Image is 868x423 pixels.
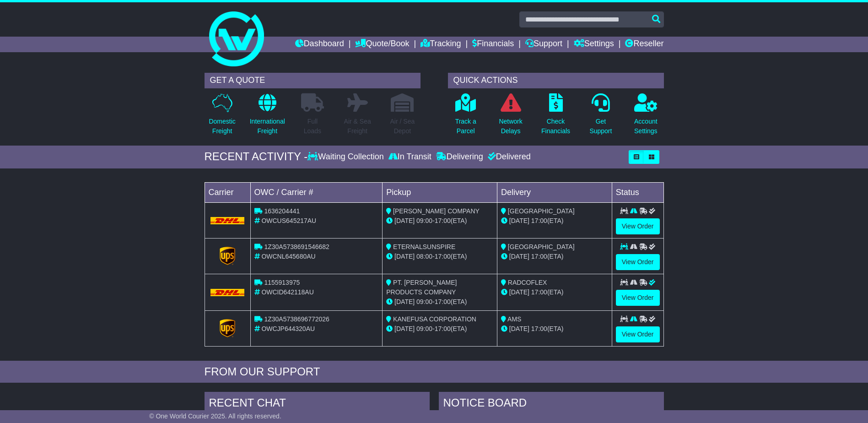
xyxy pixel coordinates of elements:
[249,93,286,141] a: InternationalFreight
[634,117,658,136] p: Account Settings
[386,152,434,162] div: In Transit
[508,207,575,215] span: [GEOGRAPHIC_DATA]
[261,288,313,296] span: OWCID642118AU
[383,182,497,202] td: Pickup
[210,217,245,224] img: DHL.png
[485,152,531,162] div: Delivered
[250,117,285,136] p: International Freight
[509,217,529,224] span: [DATE]
[499,117,522,136] p: Network Delays
[497,182,612,202] td: Delivery
[386,297,493,307] div: - (ETA)
[634,93,658,141] a: AccountSettings
[541,93,571,141] a: CheckFinancials
[220,247,235,265] img: GetCarrierServiceLogo
[421,37,461,52] a: Tracking
[205,182,250,202] td: Carrier
[531,325,547,332] span: 17:00
[498,93,523,141] a: NetworkDelays
[531,253,547,260] span: 17:00
[589,117,612,136] p: Get Support
[507,315,521,323] span: AMS
[394,298,415,305] span: [DATE]
[386,279,457,296] span: PT. [PERSON_NAME] PRODUCTS COMPANY
[531,288,547,296] span: 17:00
[616,326,660,342] a: View Order
[434,152,485,162] div: Delivering
[612,182,663,202] td: Status
[509,288,529,296] span: [DATE]
[205,365,664,379] div: FROM OUR SUPPORT
[416,325,432,332] span: 09:00
[416,298,432,305] span: 09:00
[508,279,547,286] span: RADCOFLEX
[344,117,371,136] p: Air & Sea Freight
[416,253,432,260] span: 08:00
[616,290,660,306] a: View Order
[616,218,660,234] a: View Order
[307,152,386,162] div: Waiting Collection
[439,392,664,417] div: NOTICE BOARD
[416,217,432,224] span: 09:00
[264,315,329,323] span: 1Z30A5738696772026
[205,392,430,417] div: RECENT CHAT
[205,150,308,163] div: RECENT ACTIVITY -
[261,253,315,260] span: OWCNL645680AU
[531,217,547,224] span: 17:00
[301,117,324,136] p: Full Loads
[208,93,236,141] a: DomesticFreight
[264,207,300,215] span: 1636204441
[264,279,300,286] span: 1155913975
[525,37,562,52] a: Support
[541,117,570,136] p: Check Financials
[393,207,480,215] span: [PERSON_NAME] COMPANY
[435,298,451,305] span: 17:00
[501,324,608,334] div: (ETA)
[455,93,477,141] a: Track aParcel
[386,216,493,226] div: - (ETA)
[589,93,612,141] a: GetSupport
[394,253,415,260] span: [DATE]
[509,253,529,260] span: [DATE]
[508,243,575,250] span: [GEOGRAPHIC_DATA]
[435,325,451,332] span: 17:00
[295,37,344,52] a: Dashboard
[210,289,245,296] img: DHL.png
[149,412,281,420] span: © One World Courier 2025. All rights reserved.
[250,182,383,202] td: OWC / Carrier #
[574,37,614,52] a: Settings
[394,325,415,332] span: [DATE]
[435,253,451,260] span: 17:00
[205,73,421,88] div: GET A QUOTE
[455,117,476,136] p: Track a Parcel
[394,217,415,224] span: [DATE]
[435,217,451,224] span: 17:00
[264,243,329,250] span: 1Z30A5738691546682
[393,243,455,250] span: ETERNALSUNSPIRE
[220,319,235,337] img: GetCarrierServiceLogo
[393,315,476,323] span: KANEFUSA CORPORATION
[472,37,514,52] a: Financials
[390,117,415,136] p: Air / Sea Depot
[625,37,663,52] a: Reseller
[501,287,608,297] div: (ETA)
[209,117,235,136] p: Domestic Freight
[501,216,608,226] div: (ETA)
[501,252,608,261] div: (ETA)
[386,252,493,261] div: - (ETA)
[509,325,529,332] span: [DATE]
[261,217,316,224] span: OWCUS645217AU
[261,325,315,332] span: OWCJP644320AU
[355,37,409,52] a: Quote/Book
[386,324,493,334] div: - (ETA)
[616,254,660,270] a: View Order
[448,73,664,88] div: QUICK ACTIONS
